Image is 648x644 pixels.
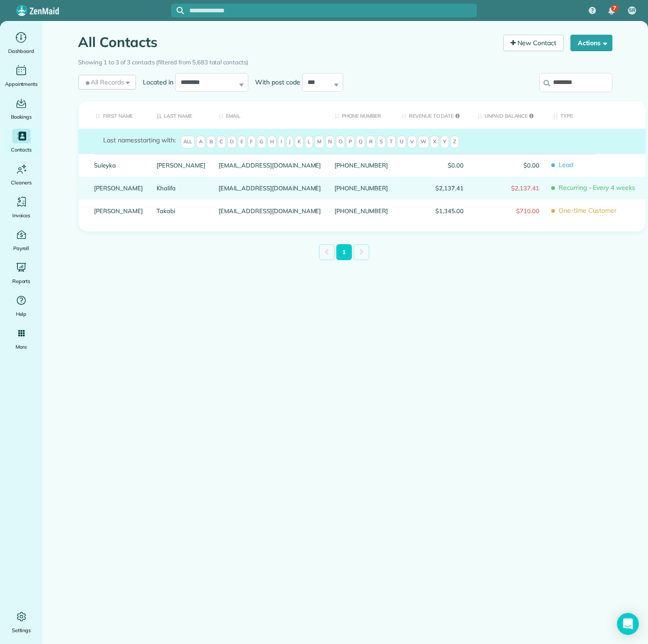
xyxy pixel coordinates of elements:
[286,136,293,148] span: J
[5,79,38,89] span: Appointments
[11,145,31,154] span: Contacts
[4,609,39,635] a: Settings
[4,194,39,220] a: Invoices
[314,136,324,148] span: M
[248,78,302,87] label: With post code
[366,136,376,148] span: R
[328,177,394,199] div: [PHONE_NUMBER]
[546,101,646,129] th: Type: activate to sort column ascending
[94,162,143,168] a: Suleyka
[257,136,266,148] span: G
[4,63,39,89] a: Appointments
[150,101,212,129] th: Last Name: activate to sort column descending
[305,136,313,148] span: L
[12,277,31,286] span: Reports
[613,5,616,12] span: 7
[157,162,205,168] a: [PERSON_NAME]
[267,136,277,148] span: H
[78,35,497,50] h1: All Contacts
[4,96,39,121] a: Bookings
[157,208,205,214] a: Takabi
[336,244,352,260] a: 1
[104,136,176,145] label: starting with:
[4,30,39,56] a: Dashboard
[12,626,31,635] span: Settings
[328,154,394,177] div: [PHONE_NUMBER]
[4,162,39,187] a: Cleaners
[278,136,285,148] span: I
[553,203,639,219] span: One-time Customer
[377,136,386,148] span: S
[16,342,27,351] span: More
[212,101,328,129] th: Email: activate to sort column ascending
[602,1,621,21] div: 7 unread notifications
[395,101,470,129] th: Revenue to Date: activate to sort column ascending
[477,185,539,191] span: $2,137.41
[346,136,355,148] span: P
[470,101,546,129] th: Unpaid Balance: activate to sort column ascending
[402,162,464,168] span: $0.00
[477,208,539,214] span: $710.00
[227,136,236,148] span: D
[157,185,205,191] a: Khalifa
[440,136,449,148] span: Y
[16,309,27,319] span: Help
[207,136,215,148] span: B
[402,185,464,191] span: $2,137.41
[325,136,334,148] span: N
[418,136,429,148] span: W
[553,180,639,196] span: Recurring - Every 4 weeks
[553,157,639,173] span: Lead
[408,136,417,148] span: V
[84,78,125,87] span: All Records
[570,35,612,51] button: Actions
[181,136,195,148] span: All
[356,136,365,148] span: Q
[387,136,396,148] span: T
[247,136,256,148] span: F
[12,211,31,220] span: Invoices
[238,136,246,148] span: E
[78,101,150,129] th: First Name: activate to sort column ascending
[295,136,303,148] span: K
[503,35,564,51] a: New Contact
[4,293,39,319] a: Help
[328,101,394,129] th: Phone number: activate to sort column ascending
[397,136,406,148] span: U
[4,227,39,253] a: Payroll
[212,199,328,222] div: [EMAIL_ADDRESS][DOMAIN_NAME]
[217,136,226,148] span: C
[11,112,32,121] span: Bookings
[78,54,612,67] div: Showing 1 to 3 of 3 contacts (filtered from 5,683 total contacts)
[212,154,328,177] div: [EMAIL_ADDRESS][DOMAIN_NAME]
[177,7,184,14] svg: Focus search
[336,136,345,148] span: O
[13,244,30,253] span: Payroll
[402,208,464,214] span: $1,345.00
[8,47,34,56] span: Dashboard
[94,185,143,191] a: [PERSON_NAME]
[430,136,439,148] span: X
[4,129,39,154] a: Contacts
[450,136,459,148] span: Z
[11,178,31,187] span: Cleaners
[477,162,539,168] span: $0.00
[94,208,143,214] a: [PERSON_NAME]
[629,7,635,14] span: SR
[212,177,328,199] div: [EMAIL_ADDRESS][DOMAIN_NAME]
[136,78,175,87] label: Located in
[617,613,639,635] div: Open Intercom Messenger
[104,136,138,144] span: Last names
[171,7,184,14] button: Focus search
[196,136,205,148] span: A
[4,260,39,286] a: Reports
[328,199,394,222] div: [PHONE_NUMBER]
